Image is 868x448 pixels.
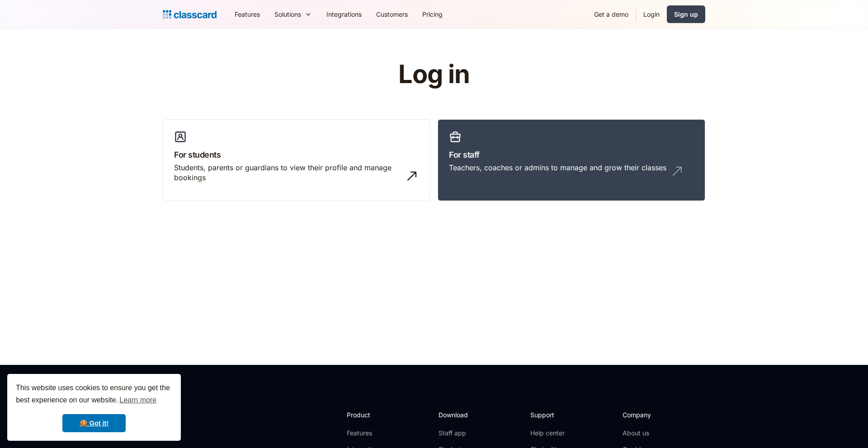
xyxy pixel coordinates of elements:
[274,9,301,19] div: Solutions
[291,61,578,89] h1: Log in
[347,429,395,438] a: Features
[674,9,698,19] div: Sign up
[449,163,666,173] div: Teachers, coaches or admins to manage and grow their classes
[439,429,476,438] a: Staff app
[163,8,217,21] a: Logo
[623,429,683,438] a: About us
[530,429,567,438] a: Help center
[163,119,430,201] a: For studentsStudents, parents or guardians to view their profile and manage bookings
[16,383,172,407] span: This website uses cookies to ensure you get the best experience on our website.
[667,5,705,23] a: Sign up
[587,4,636,24] a: Get a demo
[174,163,401,183] div: Students, parents or guardians to view their profile and manage bookings
[623,410,683,420] h2: Company
[369,4,415,24] a: Customers
[267,4,319,24] div: Solutions
[439,410,476,420] h2: Download
[227,4,267,24] a: Features
[636,4,667,24] a: Login
[319,4,369,24] a: Integrations
[62,414,126,432] a: dismiss cookie message
[118,393,158,407] a: learn more about cookies
[449,149,694,161] h3: For staff
[174,149,419,161] h3: For students
[438,119,705,201] a: For staffTeachers, coaches or admins to manage and grow their classes
[7,374,181,441] div: cookieconsent
[347,410,395,420] h2: Product
[530,410,567,420] h2: Support
[415,4,450,24] a: Pricing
